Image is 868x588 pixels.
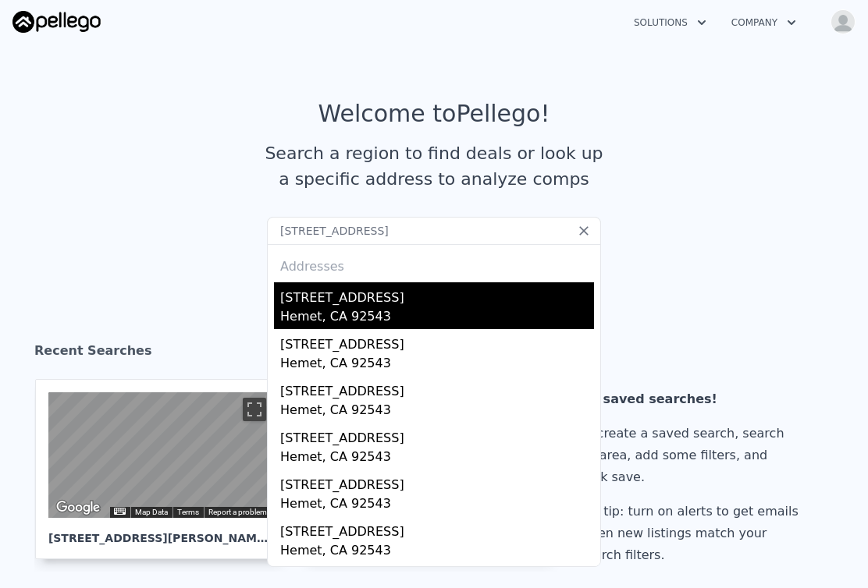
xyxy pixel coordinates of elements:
div: [STREET_ADDRESS] [280,376,594,401]
div: Hemet, CA 92543 [280,307,594,329]
a: Map [STREET_ADDRESS][PERSON_NAME], [GEOGRAPHIC_DATA] [35,379,297,559]
button: Toggle fullscreen view [243,398,266,421]
div: [STREET_ADDRESS][PERSON_NAME] , [GEOGRAPHIC_DATA] [48,518,272,546]
div: [STREET_ADDRESS] [280,563,594,588]
a: Report a problem [208,508,267,516]
button: Map Data [135,507,168,518]
div: Recent Searches [34,329,834,379]
div: [STREET_ADDRESS] [280,282,594,307]
div: Hemet, CA 92543 [280,494,594,516]
button: Company [719,9,809,37]
a: Terms (opens in new tab) [177,508,199,516]
div: [STREET_ADDRESS] [280,423,594,448]
div: Addresses [274,245,594,282]
div: [STREET_ADDRESS] [280,516,594,541]
img: Google [52,498,104,518]
div: No saved searches! [580,388,805,410]
a: Open this area in Google Maps (opens a new window) [52,498,104,518]
div: Pro tip: turn on alerts to get emails when new listings match your search filters. [580,501,805,566]
button: Keyboard shortcuts [114,508,125,515]
div: [STREET_ADDRESS] [280,329,594,354]
div: Street View [48,392,272,518]
div: Hemet, CA 92543 [280,401,594,423]
img: Pellego [12,11,101,33]
div: Hemet, CA 92543 [280,354,594,376]
div: Hemet, CA 92543 [280,448,594,469]
div: Search a region to find deals or look up a specific address to analyze comps [259,140,609,192]
div: Map [48,392,272,518]
div: Welcome to Pellego ! [318,100,550,128]
input: Search an address or region... [267,217,601,245]
div: To create a saved search, search an area, add some filters, and click save. [580,423,805,488]
div: Hemet, CA 92543 [280,541,594,563]
div: [STREET_ADDRESS] [280,469,594,494]
button: Solutions [621,9,719,37]
img: avatar [831,9,856,34]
